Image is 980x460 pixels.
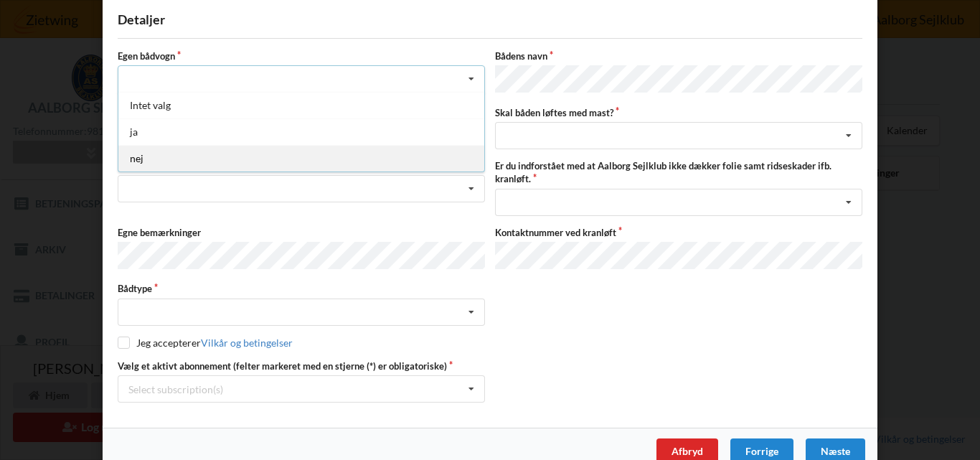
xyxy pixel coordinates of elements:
[118,337,293,349] label: Jeg accepterer
[118,226,485,239] label: Egne bemærkninger
[495,106,862,119] label: Skal båden løftes med mast?
[118,282,485,295] label: Bådtype
[118,118,484,145] div: ja
[201,337,293,349] a: Vilkår og betingelser
[495,159,862,185] label: Er du indforstået med at Aalborg Sejlklub ikke dækker folie samt ridseskader ifb. kranløft.
[495,50,862,62] label: Bådens navn
[118,360,485,372] label: Vælg et aktivt abonnement (felter markeret med en stjerne (*) er obligatoriske)
[118,92,484,118] div: Intet valg
[495,226,862,239] label: Kontaktnummer ved kranløft
[128,383,223,395] div: Select subscription(s)
[118,50,485,62] label: Egen bådvogn
[118,11,862,28] div: Detaljer
[118,145,484,172] div: nej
